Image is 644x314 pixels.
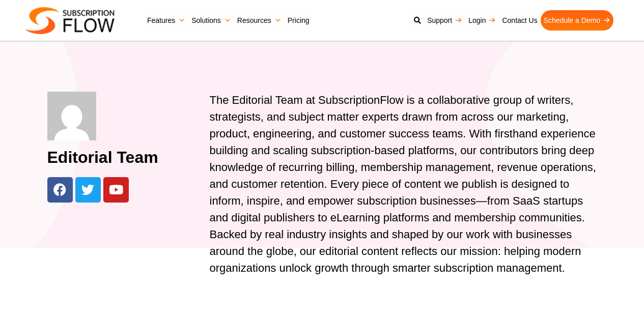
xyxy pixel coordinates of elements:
a: Contact Us [499,10,540,31]
a: Resources [234,10,285,31]
a: Schedule a Demo [541,10,613,31]
a: Support [424,10,465,31]
div: The Editorial Team at SubscriptionFlow is a collaborative group of writers, strategists, and subj... [210,92,597,276]
a: Features [144,10,188,31]
a: Pricing [285,10,313,31]
a: Solutions [188,10,234,31]
img: Subscriptionflow [25,7,115,34]
a: Login [465,10,499,31]
h2: Editorial Team [47,148,200,167]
